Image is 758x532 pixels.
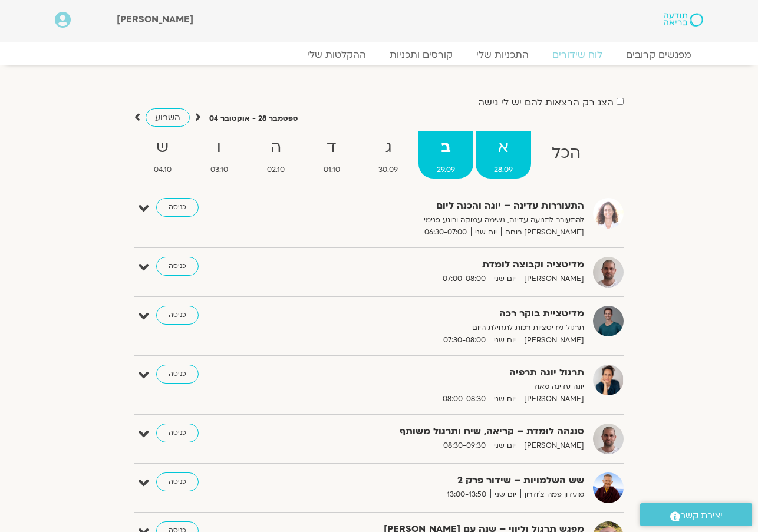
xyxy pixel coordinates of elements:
[378,49,464,61] a: קורסים ותכניות
[490,488,520,501] span: יום שני
[209,113,298,125] p: ספטמבר 28 - אוקטובר 04
[155,112,180,123] span: השבוע
[439,393,490,405] span: 08:00-08:30
[136,164,190,176] span: 04.10
[476,134,531,161] strong: א
[136,134,190,161] strong: ש
[295,472,584,488] strong: שש השלמויות – שידור פרק 2
[156,306,199,325] a: כניסה
[156,365,199,384] a: כניסה
[541,49,614,61] a: לוח שידורים
[249,164,303,176] span: 02.10
[156,198,199,217] a: כניסה
[361,131,417,179] a: ג30.09
[192,164,246,176] span: 03.10
[295,49,378,61] a: ההקלטות שלי
[439,440,490,452] span: 08:30-09:30
[520,334,584,346] span: [PERSON_NAME]
[295,424,584,440] strong: סנגהה לומדת – קריאה, שיח ותרגול משותף
[614,49,703,61] a: מפגשים קרובים
[490,273,520,285] span: יום שני
[295,257,584,273] strong: מדיטציה וקבוצה לומדת
[680,508,723,524] span: יצירת קשר
[520,440,584,452] span: [PERSON_NAME]
[295,214,584,226] p: להתעורר לתנועה עדינה, נשימה עמוקה ורוגע פנימי
[490,334,520,346] span: יום שני
[520,488,584,501] span: מועדון פמה צ'ודרון
[464,49,541,61] a: התכניות שלי
[361,134,417,161] strong: ג
[418,131,473,179] a: ב29.09
[192,131,246,179] a: ו03.10
[361,164,417,176] span: 30.09
[295,365,584,381] strong: תרגול יוגה תרפיה
[476,164,531,176] span: 28.09
[136,131,190,179] a: ש04.10
[490,393,520,405] span: יום שני
[295,306,584,322] strong: מדיטציית בוקר רכה
[295,198,584,214] strong: התעוררות עדינה – יוגה והכנה ליום
[156,472,199,491] a: כניסה
[295,322,584,334] p: תרגול מדיטציות רכות לתחילת היום
[418,164,473,176] span: 29.09
[192,134,246,161] strong: ו
[501,226,584,239] span: [PERSON_NAME] רוחם
[490,440,520,452] span: יום שני
[55,49,703,61] nav: Menu
[146,108,190,127] a: השבוע
[520,273,584,285] span: [PERSON_NAME]
[439,334,490,346] span: 07:30-08:00
[117,13,193,26] span: [PERSON_NAME]
[533,140,599,167] strong: הכל
[640,503,752,526] a: יצירת קשר
[443,488,490,501] span: 13:00-13:50
[478,97,614,108] label: הצג רק הרצאות להם יש לי גישה
[305,134,358,161] strong: ד
[520,393,584,405] span: [PERSON_NAME]
[476,131,531,179] a: א28.09
[533,131,599,179] a: הכל
[249,134,303,161] strong: ה
[295,381,584,393] p: יוגה עדינה מאוד
[471,226,501,239] span: יום שני
[305,164,358,176] span: 01.10
[439,273,490,285] span: 07:00-08:00
[156,424,199,442] a: כניסה
[156,257,199,276] a: כניסה
[249,131,303,179] a: ה02.10
[418,134,473,161] strong: ב
[420,226,471,239] span: 06:30-07:00
[305,131,358,179] a: ד01.10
